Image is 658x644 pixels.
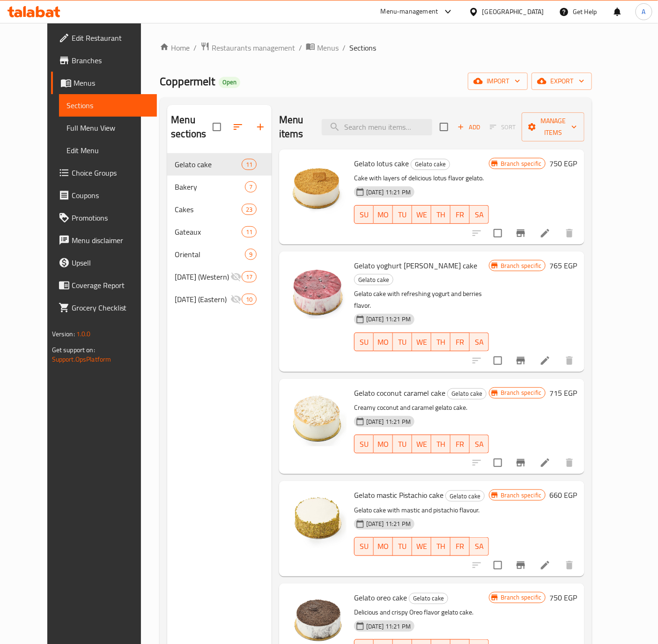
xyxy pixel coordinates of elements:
[484,120,522,134] span: Select section first
[52,328,75,340] span: Version:
[51,49,157,72] a: Branches
[397,540,408,553] span: TU
[175,204,241,215] span: Cakes
[160,42,190,53] a: Home
[497,593,545,602] span: Branch specific
[354,205,374,224] button: SU
[539,75,584,87] span: export
[51,72,157,94] a: Menus
[175,226,241,237] span: Gateaux
[529,115,577,139] span: Manage items
[354,156,409,170] span: Gelato lotus cake
[354,435,374,453] button: SU
[67,100,150,111] span: Sections
[435,540,447,553] span: TH
[416,335,428,349] span: WE
[473,437,485,451] span: SA
[451,435,470,453] button: FR
[497,388,545,397] span: Branch specific
[377,208,389,222] span: MO
[175,249,245,260] span: Oriental
[51,162,157,184] a: Choice Groups
[362,417,414,426] span: [DATE] 11:21 PM
[342,42,346,53] li: /
[167,149,272,314] nav: Menu sections
[435,335,447,349] span: TH
[51,252,157,274] a: Upsell
[249,116,272,138] button: Add section
[175,271,230,282] div: Ramadan (Western)
[381,6,438,17] div: Menu-management
[287,157,347,217] img: Gelato lotus cake
[454,208,466,222] span: FR
[193,42,197,53] li: /
[354,504,489,516] p: Gelato cake with mastic and pistachio flavour.
[175,271,230,282] span: [DATE] (Western)
[549,386,577,400] h6: 715 EGP
[510,554,532,577] button: Branch-specific-item
[354,488,444,502] span: Gelato mastic Pistachio cake
[558,554,581,577] button: delete
[358,335,370,349] span: SU
[167,176,272,198] div: Bakery7
[72,280,150,291] span: Coverage Report
[76,328,91,340] span: 1.0.0
[59,94,157,117] a: Sections
[451,333,470,351] button: FR
[446,491,484,502] span: Gelato cake
[245,183,256,192] span: 7
[412,435,431,453] button: WE
[207,117,227,137] span: Select all sections
[416,540,428,553] span: WE
[354,591,407,605] span: Gelato oreo cake
[456,122,481,133] span: Add
[200,42,295,54] a: Restaurants management
[522,112,584,141] button: Manage items
[287,386,347,446] img: Gelato coconut caramel cake
[242,294,257,305] div: items
[416,437,428,451] span: WE
[397,437,408,451] span: TU
[245,181,257,192] div: items
[497,491,545,500] span: Branch specific
[167,288,272,311] div: [DATE] (Eastern)10
[51,184,157,207] a: Coupons
[362,315,414,324] span: [DATE] 11:21 PM
[349,42,376,53] span: Sections
[299,42,302,53] li: /
[393,205,412,224] button: TU
[362,188,414,197] span: [DATE] 11:21 PM
[540,228,551,239] a: Edit menu item
[431,435,451,453] button: TH
[549,591,577,604] h6: 750 EGP
[354,386,445,400] span: Gelato coconut caramel cake
[540,355,551,366] a: Edit menu item
[354,607,489,618] p: Delicious and crispy Oreo flavor gelato cake.
[377,437,389,451] span: MO
[67,122,150,133] span: Full Menu View
[322,119,432,135] input: search
[354,172,489,184] p: Cake with layers of delicious lotus flavor gelato.
[540,560,551,571] a: Edit menu item
[167,266,272,288] div: [DATE] (Western)17
[435,437,447,451] span: TH
[377,335,389,349] span: MO
[374,435,393,453] button: MO
[642,7,646,17] span: A
[242,226,257,237] div: items
[354,288,489,311] p: Gelato cake with refreshing yogurt and berries flavor.
[549,259,577,272] h6: 765 EGP
[72,190,150,201] span: Coupons
[67,145,150,156] span: Edit Menu
[488,223,508,243] span: Select to update
[74,77,150,89] span: Menus
[549,489,577,502] h6: 660 EGP
[454,120,484,134] button: Add
[175,181,245,192] span: Bakery
[245,250,256,259] span: 9
[72,235,150,246] span: Menu disclaimer
[242,271,257,282] div: items
[317,42,339,53] span: Menus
